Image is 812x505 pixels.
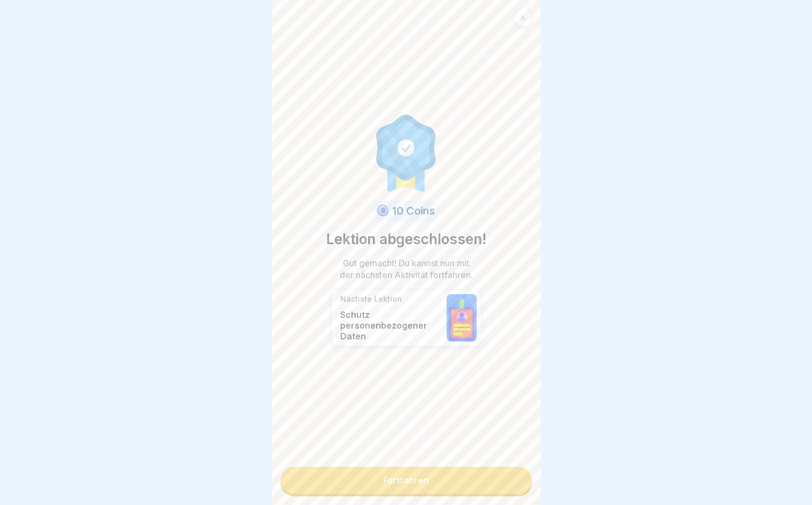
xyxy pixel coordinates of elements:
a: Fortfahren [281,467,532,494]
img: completion.svg [370,112,442,193]
p: Gut gemacht! Du kannst nun mit der nächsten Aktivität fortfahren. [336,257,476,281]
p: Lektion abgeschlossen! [326,229,486,250]
div: 10 Coins [373,201,440,221]
p: Nächste Lektion [340,294,441,304]
p: Schutz personenbezogener Daten [340,309,441,342]
img: coin.svg [375,203,390,219]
